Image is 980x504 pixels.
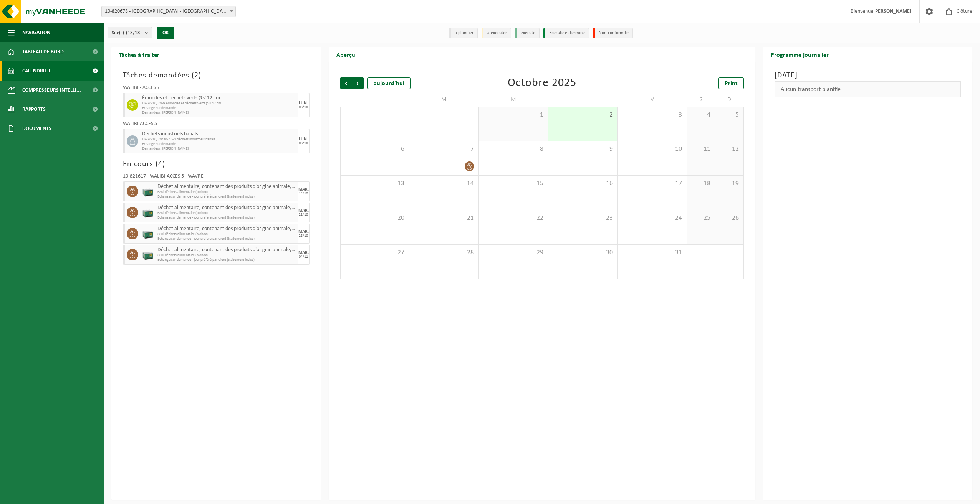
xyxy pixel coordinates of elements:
[719,145,740,153] span: 12
[367,77,411,89] div: aujourd'hui
[157,232,296,237] span: 680l déchets alimentaire (biobox)
[552,111,614,119] span: 2
[142,249,154,260] img: PB-LB-0680-HPE-GN-01
[142,186,154,197] img: PB-LB-0680-HPE-GN-01
[413,180,475,188] span: 14
[298,229,309,234] div: MAR.
[691,145,711,153] span: 11
[142,101,296,106] span: HK-XC-10/20-G émondes et déchets verts Ø < 12 cm
[344,145,406,153] span: 6
[344,214,406,222] span: 20
[515,28,540,38] li: exécuté
[22,61,50,81] span: Calendrier
[298,187,309,192] div: MAR.
[508,77,576,89] div: Octobre 2025
[691,214,711,222] span: 25
[719,111,740,119] span: 5
[691,180,711,188] span: 18
[548,93,618,107] td: J
[111,47,167,62] h2: Tâches à traiter
[552,214,614,222] span: 23
[329,47,363,62] h2: Aperçu
[344,180,406,188] span: 13
[622,180,683,188] span: 17
[299,101,308,105] div: LUN.
[299,255,308,259] div: 04/11
[142,95,296,101] span: Émondes et déchets verts Ø < 12 cm
[142,228,154,239] img: PB-LB-0680-HPE-GN-01
[157,258,296,262] span: Echange sur demande - jour préféré par client (traitement inclus)
[298,250,309,255] div: MAR.
[22,23,50,42] span: Navigation
[344,249,406,257] span: 27
[691,111,711,119] span: 4
[157,190,296,194] span: 680l déchets alimentaire (biobox)
[552,180,614,188] span: 16
[725,81,738,87] span: Print
[157,27,174,39] button: OK
[775,81,961,97] div: Aucun transport planifié
[22,100,46,119] span: Rapports
[483,249,544,257] span: 29
[622,249,683,257] span: 31
[413,249,475,257] span: 28
[299,105,308,109] div: 06/10
[413,145,475,153] span: 7
[483,180,544,188] span: 15
[194,72,199,79] span: 2
[142,137,296,142] span: HK-XC-10/20/30/40-G déchets industriels banals
[413,214,475,222] span: 21
[763,47,836,62] h2: Programme journalier
[108,27,152,38] button: Site(s)(13/13)
[483,111,544,119] span: 1
[157,226,296,232] span: Déchet alimentaire, contenant des produits d'origine animale, non emballé, catégorie 3
[112,27,142,39] span: Site(s)
[123,158,310,170] h3: En cours ( )
[622,111,683,119] span: 3
[123,121,310,129] div: WALIBI ACCÈS 5
[102,6,235,17] span: 10-820678 - WALIBI - WAVRE
[22,81,81,100] span: Compresseurs intelli...
[622,214,683,222] span: 24
[340,77,352,89] span: Précédent
[142,142,296,147] span: Echange sur demande
[552,249,614,257] span: 30
[142,110,296,115] span: Demandeur: [PERSON_NAME]
[158,160,162,168] span: 4
[299,192,308,196] div: 14/10
[22,119,51,138] span: Documents
[123,174,310,181] div: 10-821617 - WALIBI ACCÈS 5 - WAVRE
[142,106,296,110] span: Echange sur demande
[22,42,64,61] span: Tableau de bord
[552,145,614,153] span: 9
[299,234,308,238] div: 28/10
[482,28,511,38] li: à exécuter
[142,207,154,218] img: PB-LB-0680-HPE-GN-01
[718,77,744,89] a: Print
[299,137,308,142] div: LUN.
[719,214,740,222] span: 26
[101,6,236,17] span: 10-820678 - WALIBI - WAVRE
[126,30,142,35] count: (13/13)
[142,147,296,151] span: Demandeur: [PERSON_NAME]
[715,93,744,107] td: D
[352,77,364,89] span: Suivant
[157,237,296,241] span: Echange sur demande - jour préféré par client (traitement inclus)
[299,213,308,217] div: 21/10
[622,145,683,153] span: 10
[157,247,296,253] span: Déchet alimentaire, contenant des produits d'origine animale, non emballé, catégorie 3
[123,85,310,93] div: WALIBI - ACCÈS 7
[157,205,296,211] span: Déchet alimentaire, contenant des produits d'origine animale, non emballé, catégorie 3
[157,216,296,220] span: Echange sur demande - jour préféré par client (traitement inclus)
[142,131,296,137] span: Déchets industriels banals
[123,70,310,81] h3: Tâches demandées ( )
[340,93,410,107] td: L
[873,8,912,14] strong: [PERSON_NAME]
[618,93,687,107] td: V
[483,145,544,153] span: 8
[298,208,309,213] div: MAR.
[775,70,961,81] h3: [DATE]
[157,184,296,190] span: Déchet alimentaire, contenant des produits d'origine animale, non emballé, catégorie 3
[719,180,740,188] span: 19
[543,28,589,38] li: Exécuté et terminé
